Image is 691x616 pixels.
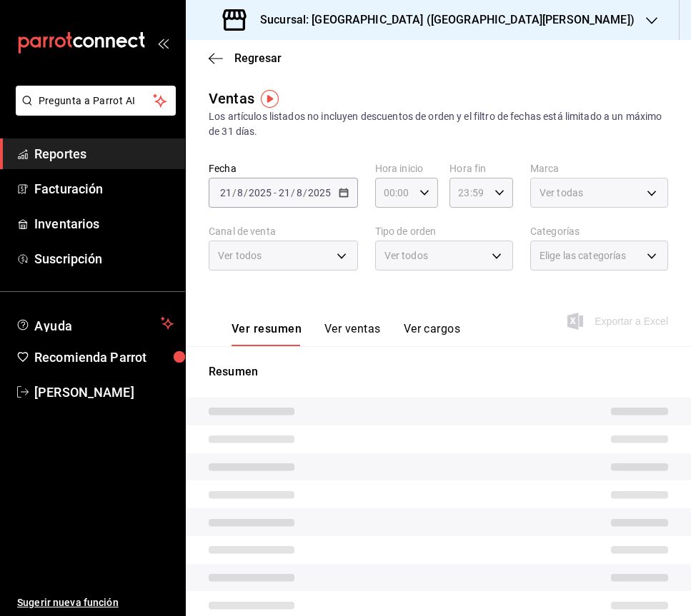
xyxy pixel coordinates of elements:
[249,11,635,29] h3: Sucursal: [GEOGRAPHIC_DATA] ([GEOGRAPHIC_DATA][PERSON_NAME])
[34,214,174,233] span: Inventarios
[307,187,332,198] input: ----
[449,163,513,173] label: Hora fin
[218,248,262,263] span: Ver todos
[209,363,668,380] p: Resumen
[530,163,668,173] label: Marca
[274,187,277,198] span: -
[404,322,461,346] button: Ver cargos
[540,186,583,200] span: Ver todas
[232,187,237,198] span: /
[278,187,291,198] input: --
[248,187,272,198] input: ----
[540,248,627,263] span: Elige las categorías
[261,90,279,108] img: Tooltip marker
[34,348,174,367] span: Recomienda Parrot
[324,322,381,346] button: Ver ventas
[291,187,295,198] span: /
[375,163,439,173] label: Hora inicio
[34,315,155,332] span: Ayuda
[209,163,358,173] label: Fecha
[219,187,232,198] input: --
[244,187,248,198] span: /
[384,248,428,263] span: Ver todos
[209,88,254,109] div: Ventas
[17,595,174,610] span: Sugerir nueva función
[375,226,513,236] label: Tipo de orden
[34,179,174,198] span: Facturación
[209,51,282,65] button: Regresar
[10,103,176,118] a: Pregunta a Parrot AI
[34,144,174,163] span: Reportes
[34,383,174,402] span: [PERSON_NAME]
[34,249,174,268] span: Suscripción
[232,322,460,346] div: navigation tabs
[232,322,302,346] button: Ver resumen
[237,187,244,198] input: --
[296,187,303,198] input: --
[16,86,176,116] button: Pregunta a Parrot AI
[234,51,282,65] span: Regresar
[39,94,154,108] span: Pregunta a Parrot AI
[157,37,169,49] button: open_drawer_menu
[303,187,307,198] span: /
[209,109,668,139] div: Los artículos listados no incluyen descuentos de orden y el filtro de fechas está limitado a un m...
[530,226,668,236] label: Categorías
[209,226,358,236] label: Canal de venta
